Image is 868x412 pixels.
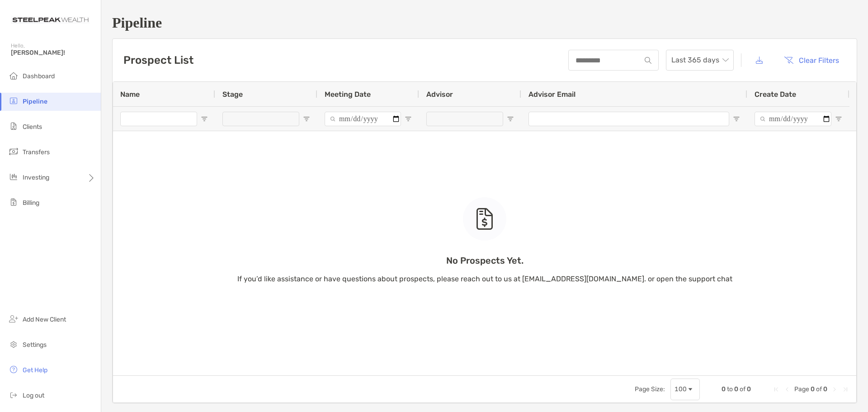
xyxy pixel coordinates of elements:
img: pipeline icon [8,95,19,106]
span: 0 [747,385,751,393]
div: Last Page [842,386,849,393]
span: Pipeline [23,98,47,105]
img: dashboard icon [8,70,19,81]
img: get-help icon [8,364,19,375]
span: 0 [734,385,738,393]
img: input icon [645,57,651,64]
img: Zoe Logo [11,4,90,36]
h1: Pipeline [112,14,857,31]
div: 100 [675,385,687,393]
button: Clear Filters [777,50,846,70]
span: of [740,385,745,393]
p: No Prospects Yet. [237,255,732,266]
span: Add New Client [23,316,66,323]
span: Last 365 days [671,50,728,70]
span: Settings [23,341,47,349]
span: of [816,385,822,393]
img: clients icon [8,121,19,132]
span: 0 [811,385,815,393]
img: billing icon [8,197,19,208]
div: Previous Page [783,386,791,393]
img: investing icon [8,171,19,182]
img: add_new_client icon [8,313,19,324]
img: logout icon [8,389,19,400]
span: Get Help [23,366,47,374]
img: settings icon [8,339,19,350]
span: 0 [722,385,726,393]
span: to [727,385,733,393]
div: Next Page [831,386,838,393]
div: Page Size: [635,385,665,393]
div: First Page [773,386,780,393]
span: Page [794,385,809,393]
p: If you’d like assistance or have questions about prospects, please reach out to us at [EMAIL_ADDR... [237,273,732,284]
span: [PERSON_NAME]! [11,49,95,57]
span: Log out [23,392,44,399]
span: Billing [23,199,39,207]
span: Dashboard [23,72,55,80]
img: empty state icon [476,208,494,230]
div: Page Size [670,379,700,400]
h3: Prospect List [123,54,193,66]
span: Clients [23,123,42,131]
img: transfers icon [8,146,19,157]
span: Investing [23,174,49,181]
span: Transfers [23,148,50,156]
span: 0 [823,385,827,393]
